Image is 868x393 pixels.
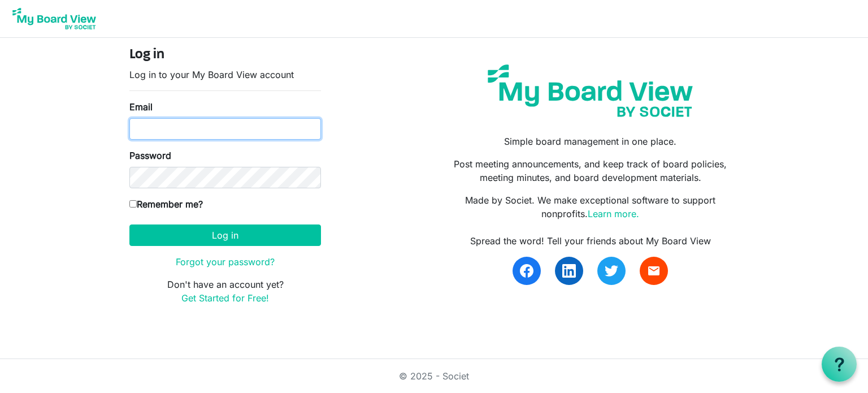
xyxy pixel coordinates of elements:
p: Post meeting announcements, and keep track of board policies, meeting minutes, and board developm... [442,157,739,184]
a: Forgot your password? [176,256,275,267]
a: email [640,257,668,285]
p: Log in to your My Board View account [129,68,321,81]
p: Don't have an account yet? [129,278,321,305]
p: Made by Societ. We make exceptional software to support nonprofits. [442,193,739,221]
p: Simple board management in one place. [442,135,739,148]
img: linkedin.svg [562,264,576,278]
label: Email [129,100,153,114]
img: My Board View Logo [9,5,99,33]
label: Password [129,149,171,162]
button: Log in [129,224,321,246]
input: Remember me? [129,200,137,208]
span: email [647,264,661,278]
img: twitter.svg [605,264,618,278]
a: Get Started for Free! [181,292,269,304]
img: my-board-view-societ.svg [479,56,701,126]
a: © 2025 - Societ [399,370,469,382]
h4: Log in [129,47,321,63]
div: Spread the word! Tell your friends about My Board View [442,234,739,248]
label: Remember me? [129,197,203,211]
a: Learn more. [588,208,639,219]
img: facebook.svg [520,264,533,278]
